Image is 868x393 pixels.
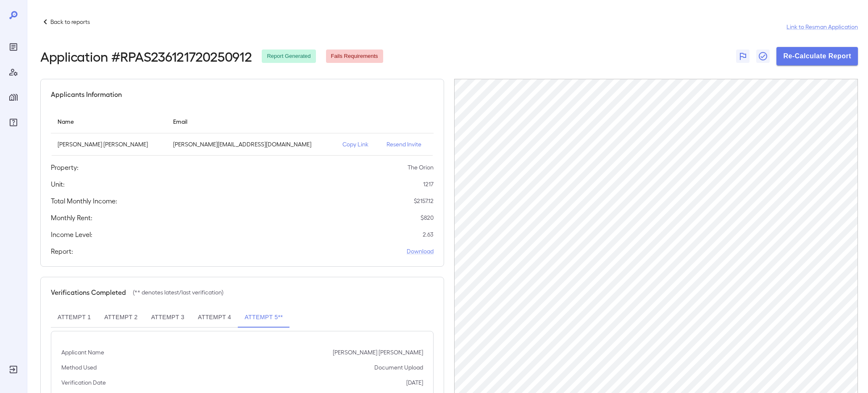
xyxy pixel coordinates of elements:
span: Fails Requirements [326,52,383,60]
button: Flag Report [736,49,750,63]
a: Link to Resman Application [786,23,858,31]
p: The Orion [408,163,434,172]
p: Verification Date [61,378,106,387]
h5: Property: [51,162,79,172]
a: Download [407,247,434,255]
button: Attempt 4 [191,307,238,328]
p: Document Upload [374,363,423,372]
p: 2.63 [423,230,434,239]
p: [PERSON_NAME][EMAIL_ADDRESS][DOMAIN_NAME] [173,140,329,148]
div: Manage Properties [7,91,20,104]
h5: Report: [51,246,73,256]
div: Reports [7,40,20,54]
button: Attempt 2 [97,307,144,328]
button: Attempt 3 [145,307,191,328]
p: [DATE] [406,378,423,387]
h5: Unit: [51,179,65,189]
p: $ 2157.12 [414,197,434,205]
th: Email [166,109,336,133]
th: Name [51,109,166,133]
p: [PERSON_NAME] [PERSON_NAME] [58,140,160,148]
p: $ 820 [421,213,434,222]
p: [PERSON_NAME] [PERSON_NAME] [333,348,423,357]
p: Copy Link [342,140,373,148]
p: Resend Invite [387,140,427,148]
button: Re-Calculate Report [776,47,858,65]
p: 1217 [423,180,434,188]
div: Log Out [7,363,20,376]
h5: Verifications Completed [51,287,126,297]
h2: Application # RPAS236121720250912 [40,49,252,64]
button: Close Report [756,49,770,63]
button: Attempt 5** [238,307,289,328]
div: FAQ [7,116,20,129]
span: Report Generated [262,52,316,60]
h5: Applicants Information [51,89,122,99]
button: Attempt 1 [51,307,97,328]
p: Method Used [61,363,97,372]
p: Back to reports [50,18,90,26]
h5: Income Level: [51,229,92,239]
table: simple table [51,109,434,156]
p: (** denotes latest/last verification) [133,288,224,297]
h5: Total Monthly Income: [51,196,117,206]
h5: Monthly Rent: [51,213,92,223]
div: Manage Users [7,65,20,79]
p: Applicant Name [61,348,104,357]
